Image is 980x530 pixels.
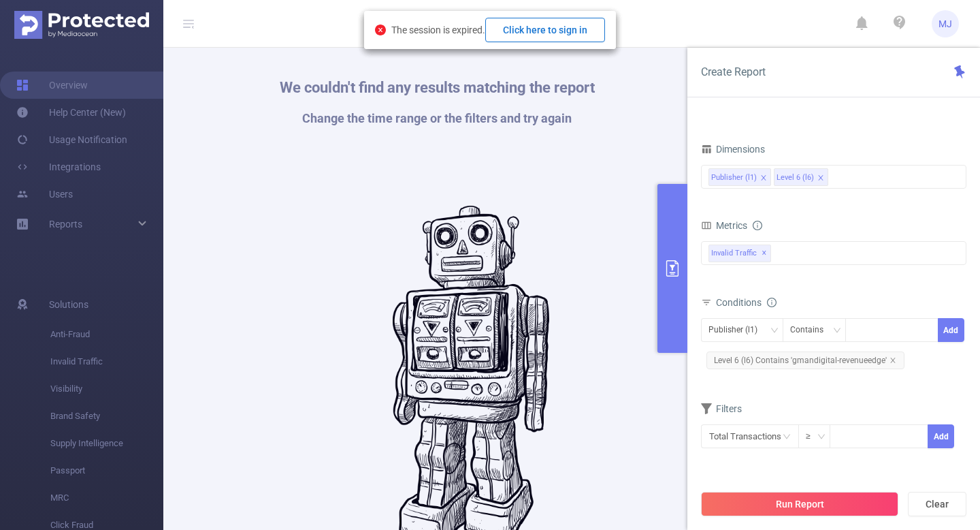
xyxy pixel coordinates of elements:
[938,10,952,37] span: MJ
[701,492,898,516] button: Run Report
[49,219,82,230] span: Reports
[708,319,767,341] div: Publisher (l1)
[701,220,747,231] span: Metrics
[16,99,126,126] a: Help Center (New)
[485,18,605,42] button: Click here to sign in
[280,80,595,95] h1: We couldn't find any results matching the report
[50,403,163,430] span: Brand Safety
[817,174,824,183] i: icon: close
[49,211,82,238] a: Reports
[817,433,826,442] i: icon: down
[889,357,896,364] i: icon: close
[774,168,828,186] li: Level 6 (l6)
[701,65,766,78] span: Create Report
[49,291,88,318] span: Solutions
[391,25,605,35] span: The session is expired.
[50,430,163,457] span: Supply Intelligence
[708,245,771,262] span: Invalid Traffic
[701,403,742,414] span: Filters
[938,318,964,342] button: Add
[770,326,779,336] i: icon: down
[777,169,814,187] div: Level 6 (l6)
[806,425,820,448] div: ≥
[50,348,163,375] span: Invalid Traffic
[280,112,595,125] h1: Change the time range or the filters and try again
[50,484,163,512] span: MRC
[908,492,966,516] button: Clear
[790,319,833,341] div: Contains
[706,352,904,369] span: Level 6 (l6) Contains 'gmandigital-revenueedge'
[928,424,954,448] button: Add
[708,168,771,186] li: Publisher (l1)
[16,153,101,181] a: Integrations
[375,25,386,35] i: icon: close-circle
[50,321,163,348] span: Anti-Fraud
[16,72,88,99] a: Overview
[701,144,765,155] span: Dimensions
[50,457,163,484] span: Passport
[16,126,127,153] a: Usage Notification
[833,326,841,336] i: icon: down
[753,221,762,230] i: icon: info-circle
[16,181,73,208] a: Users
[760,174,767,183] i: icon: close
[716,297,777,308] span: Conditions
[711,169,757,187] div: Publisher (l1)
[767,298,777,307] i: icon: info-circle
[762,245,767,262] span: ✕
[50,375,163,403] span: Visibility
[14,11,149,39] img: Protected Media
